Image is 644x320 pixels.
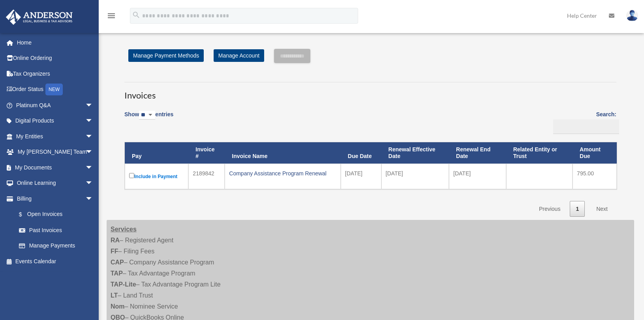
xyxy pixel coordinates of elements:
strong: CAP [111,259,124,266]
label: Show entries [124,110,173,128]
h3: Invoices [124,82,616,102]
td: [DATE] [449,164,506,189]
span: $ [23,210,27,220]
th: Due Date: activate to sort column ascending [341,142,381,164]
strong: Services [111,226,137,233]
a: Manage Payments [11,238,101,254]
img: User Pic [626,10,638,21]
span: arrow_drop_down [85,144,101,160]
th: Renewal Effective Date: activate to sort column ascending [381,142,449,164]
th: Pay: activate to sort column descending [125,142,188,164]
input: Search: [553,119,619,134]
th: Related Entity or Trust: activate to sort column ascending [506,142,573,164]
div: NEW [45,84,63,95]
a: Online Ordering [6,50,105,66]
label: Include in Payment [129,171,184,181]
strong: LT [111,292,118,299]
a: Previous [533,201,566,217]
td: 2189842 [188,164,225,189]
label: Search: [550,110,616,134]
a: My Documentsarrow_drop_down [6,160,105,175]
a: Order StatusNEW [6,82,105,98]
a: Past Invoices [11,222,101,238]
a: Manage Payment Methods [128,49,204,62]
i: search [132,11,141,19]
span: arrow_drop_down [85,128,101,145]
select: Showentries [139,111,155,120]
strong: FF [111,248,118,255]
span: arrow_drop_down [85,113,101,129]
a: Home [6,35,105,50]
strong: TAP [111,270,123,277]
a: $Open Invoices [11,207,97,223]
a: My Entitiesarrow_drop_down [6,128,105,144]
a: Digital Productsarrow_drop_down [6,113,105,129]
td: [DATE] [341,164,381,189]
input: Include in Payment [129,173,134,178]
a: Next [590,201,614,217]
strong: Nom [111,303,125,310]
span: arrow_drop_down [85,191,101,207]
a: Online Learningarrow_drop_down [6,175,105,191]
th: Invoice Name: activate to sort column ascending [225,142,341,164]
th: Invoice #: activate to sort column ascending [188,142,225,164]
a: Billingarrow_drop_down [6,191,101,207]
a: Events Calendar [6,253,105,269]
a: My [PERSON_NAME] Teamarrow_drop_down [6,144,105,160]
strong: RA [111,237,120,244]
a: Manage Account [214,49,264,62]
a: menu [107,14,116,20]
td: [DATE] [381,164,449,189]
strong: TAP-Lite [111,281,136,288]
a: 1 [570,201,585,217]
th: Renewal End Date: activate to sort column ascending [449,142,506,164]
i: menu [107,11,116,20]
td: 795.00 [573,164,617,189]
a: Platinum Q&Aarrow_drop_down [6,97,105,113]
img: Anderson Advisors Platinum Portal [4,9,75,25]
span: arrow_drop_down [85,175,101,192]
th: Amount Due: activate to sort column ascending [573,142,617,164]
div: Company Assistance Program Renewal [229,168,336,179]
span: arrow_drop_down [85,160,101,176]
a: Tax Organizers [6,66,105,82]
span: arrow_drop_down [85,97,101,113]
